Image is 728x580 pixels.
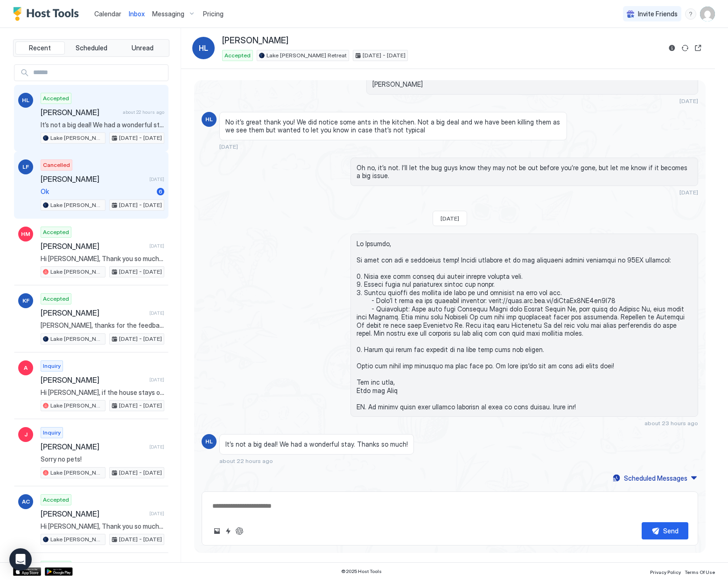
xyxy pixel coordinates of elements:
[43,362,61,370] span: Inquiry
[67,41,116,55] button: Scheduled
[149,511,164,517] span: [DATE]
[219,143,238,150] span: [DATE]
[118,41,167,55] button: Unread
[13,7,83,21] a: Host Tools Logo
[22,497,30,506] span: AC
[41,375,146,385] span: [PERSON_NAME]
[224,51,251,60] span: Accepted
[50,201,103,209] span: Lake [PERSON_NAME] Retreat
[41,321,164,330] span: [PERSON_NAME], thanks for the feedback -- we really do appreciate it! As you know it helps us mak...
[225,440,408,449] span: It’s not a big deal! We had a wonderful stay. Thanks so much!
[41,509,146,518] span: [PERSON_NAME]
[41,108,119,117] span: [PERSON_NAME]
[41,308,146,318] span: [PERSON_NAME]
[234,525,245,537] button: ChatGPT Auto Reply
[119,268,162,276] span: [DATE] - [DATE]
[685,566,715,576] a: Terms Of Use
[119,401,162,410] span: [DATE] - [DATE]
[149,176,164,182] span: [DATE]
[663,526,679,536] div: Send
[357,164,692,180] span: Oh no, it’s not. I’ll let the bug guys know they may not be out before you’re gone, but let me kn...
[205,437,213,446] span: HL
[13,39,169,57] div: tab-group
[611,472,698,484] button: Scheduled Messages
[9,548,32,571] div: Open Intercom Messenger
[50,268,103,276] span: Lake [PERSON_NAME] Retreat
[13,567,41,576] a: App Store
[149,444,164,450] span: [DATE]
[29,44,51,52] span: Recent
[24,364,28,372] span: A
[650,569,681,575] span: Privacy Policy
[624,473,687,483] div: Scheduled Messages
[357,240,692,411] span: Lo Ipsumdo, Si amet con adi e seddoeius temp! Incidi utlabore et do mag aliquaeni admini veniamqu...
[644,420,698,427] span: about 23 hours ago
[94,9,121,19] a: Calendar
[685,8,696,20] div: menu
[341,568,382,574] span: © 2025 Host Tools
[266,51,347,60] span: Lake [PERSON_NAME] Retreat
[203,10,224,18] span: Pricing
[41,174,146,184] span: [PERSON_NAME]
[685,569,715,575] span: Terms Of Use
[679,42,691,54] button: Sync reservation
[219,457,273,464] span: about 22 hours ago
[638,10,678,18] span: Invite Friends
[700,7,715,21] div: User profile
[50,134,103,142] span: Lake [PERSON_NAME] Retreat
[22,297,29,305] span: KF
[43,428,61,437] span: Inquiry
[119,335,162,343] span: [DATE] - [DATE]
[363,51,406,60] span: [DATE] - [DATE]
[29,65,168,81] input: Input Field
[693,42,704,54] button: Open reservation
[222,35,288,46] span: [PERSON_NAME]
[119,134,162,142] span: [DATE] - [DATE]
[679,189,698,196] span: [DATE]
[223,525,234,537] button: Quick reply
[211,525,223,537] button: Upload image
[15,41,65,55] button: Recent
[149,310,164,316] span: [DATE]
[50,401,103,410] span: Lake [PERSON_NAME] Retreat
[22,163,29,171] span: LF
[199,42,208,54] span: HL
[149,243,164,249] span: [DATE]
[642,522,688,539] button: Send
[679,97,698,104] span: [DATE]
[43,161,70,169] span: Cancelled
[45,567,73,576] a: Google Play Store
[24,430,28,439] span: J
[41,455,164,463] span: Sorry no pets!
[50,469,103,477] span: Lake [PERSON_NAME] Retreat
[129,9,145,19] a: Inbox
[22,96,29,104] span: HL
[119,201,162,209] span: [DATE] - [DATE]
[441,215,459,222] span: [DATE]
[123,109,164,115] span: about 22 hours ago
[76,44,107,52] span: Scheduled
[159,188,162,195] span: 6
[149,377,164,383] span: [DATE]
[50,335,103,343] span: Lake [PERSON_NAME] Retreat
[41,388,164,397] span: Hi [PERSON_NAME], if the house stays open [DATE] you’d be welcome to come in an earlier. Otherwis...
[225,118,561,134] span: No it’s great thank you! We did notice some ants in the kitchen. Not a big deal and we have been ...
[129,10,145,18] span: Inbox
[21,230,30,238] span: HM
[152,10,184,18] span: Messaging
[132,44,154,52] span: Unread
[43,496,69,504] span: Accepted
[41,187,153,196] span: Ok
[41,121,164,129] span: It’s not a big deal! We had a wonderful stay. Thanks so much!
[41,522,164,531] span: Hi [PERSON_NAME], Thank you so much for choosing to stay at our house on [GEOGRAPHIC_DATA][PERSON...
[41,442,146,451] span: [PERSON_NAME]
[41,255,164,263] span: Hi [PERSON_NAME], Thank you so much for choosing to stay at our house on [GEOGRAPHIC_DATA][PERSON...
[119,535,162,544] span: [DATE] - [DATE]
[119,469,162,477] span: [DATE] - [DATE]
[666,42,678,54] button: Reservation information
[205,115,213,124] span: HL
[94,10,121,18] span: Calendar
